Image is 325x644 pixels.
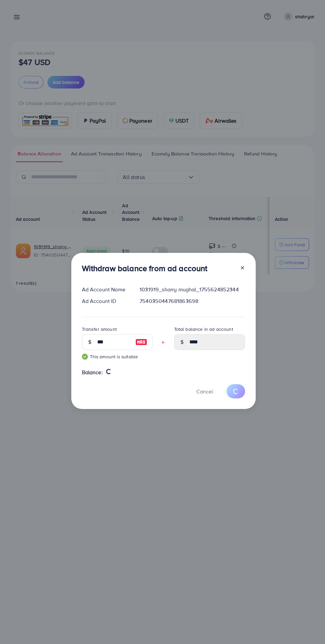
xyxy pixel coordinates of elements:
label: Total balance in ad account [174,326,233,332]
h3: Withdraw balance from ad account [82,263,208,273]
img: image [135,338,147,346]
img: guide [82,354,88,360]
span: Cancel [196,388,213,395]
small: This amount is suitable [82,353,153,360]
div: Ad Account Name [77,286,135,293]
span: Balance: [82,369,103,376]
div: 7540350447681863698 [134,297,250,305]
label: Transfer amount [82,326,117,332]
div: Ad Account ID [77,297,135,305]
button: Cancel [188,384,221,398]
iframe: Chat [297,614,320,639]
div: 1031919_sharry mughal_1755624852344 [134,286,250,293]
